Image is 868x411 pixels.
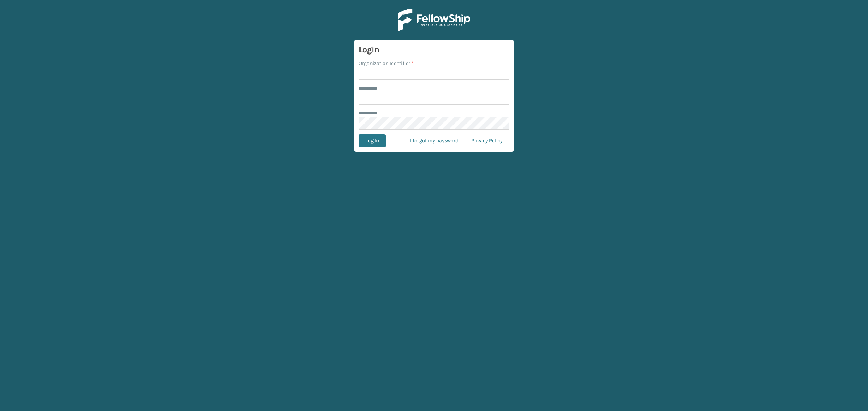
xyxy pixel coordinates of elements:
[359,134,386,147] button: Log In
[404,134,465,147] a: I forgot my password
[398,9,470,31] img: Logo
[465,134,509,147] a: Privacy Policy
[359,44,509,55] h3: Login
[359,60,413,67] label: Organization Identifier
